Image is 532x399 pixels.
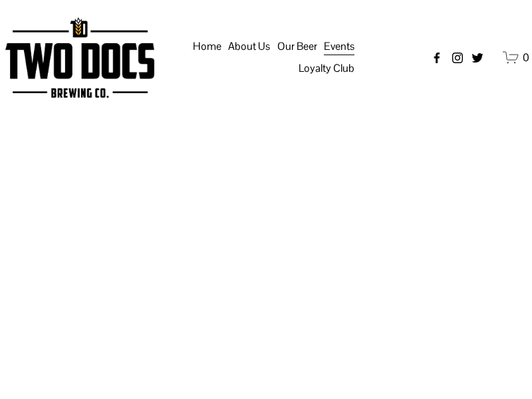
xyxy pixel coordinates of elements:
[299,58,354,80] a: folder dropdown
[430,51,444,65] a: Facebook
[228,37,270,57] span: About Us
[324,37,354,57] span: Events
[523,51,529,65] span: 0
[193,35,221,58] a: Home
[503,49,529,66] a: 0
[5,17,154,98] img: Two Docs Brewing Co.
[471,51,484,65] a: twitter-unauth
[228,35,270,58] a: folder dropdown
[451,51,464,65] a: instagram-unauth
[277,37,317,57] span: Our Beer
[277,35,317,58] a: folder dropdown
[324,35,354,58] a: folder dropdown
[299,59,354,78] span: Loyalty Club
